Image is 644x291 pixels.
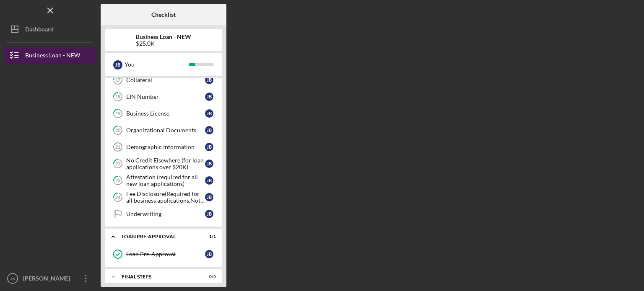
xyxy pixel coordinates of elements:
[126,251,205,258] div: Loan Pre-Approval
[21,270,75,289] div: [PERSON_NAME]
[205,160,213,168] div: J B
[109,246,218,263] a: Loan Pre-ApprovalJB
[126,174,205,187] div: Attestation (required for all new loan applications)
[113,60,122,70] div: J B
[205,176,213,185] div: J B
[10,276,15,281] text: JB
[25,21,54,40] div: Dashboard
[115,128,121,133] tspan: 20
[136,33,191,40] b: Business Loan - NEW
[109,105,218,122] a: 19Business LicenseJB
[25,47,80,66] div: Business Loan - NEW
[115,94,120,100] tspan: 18
[109,122,218,139] a: 20Organizational DocumentsJB
[205,210,213,218] div: J B
[115,144,120,149] tspan: 21
[205,250,213,258] div: J B
[126,110,205,117] div: Business License
[109,189,218,206] a: 24Fee Disclosure(Required for all business applications,Not needed for Contractor loans)JB
[109,206,218,222] a: UnderwritingJB
[205,76,213,84] div: J B
[4,270,96,287] button: JB[PERSON_NAME]
[151,11,176,18] b: Checklist
[205,126,213,134] div: J B
[109,72,218,88] a: 17CollateralJB
[126,157,205,170] div: No Credit Elsewhere (for loan applications over $20K)
[205,193,213,201] div: J B
[205,93,213,101] div: J B
[4,21,96,38] button: Dashboard
[115,77,121,83] tspan: 17
[126,93,205,100] div: EIN Number
[201,274,216,279] div: 0 / 5
[115,178,120,183] tspan: 23
[122,274,195,279] div: FINAL STEPS
[205,109,213,118] div: J B
[126,127,205,134] div: Organizational Documents
[201,234,216,239] div: 1 / 1
[125,57,189,72] div: You
[109,172,218,189] a: 23Attestation (required for all new loan applications)JB
[126,191,205,204] div: Fee Disclosure(Required for all business applications,Not needed for Contractor loans)
[126,211,205,217] div: Underwriting
[115,161,120,167] tspan: 22
[122,234,195,239] div: LOAN PRE-APPROVAL
[205,143,213,151] div: J B
[109,139,218,155] a: 21Demographic InformationJB
[109,88,218,105] a: 18EIN NumberJB
[109,155,218,172] a: 22No Credit Elsewhere (for loan applications over $20K)JB
[126,77,205,83] div: Collateral
[115,111,121,116] tspan: 19
[4,47,96,64] button: Business Loan - NEW
[126,144,205,150] div: Demographic Information
[136,40,191,47] div: $25.0K
[115,195,121,200] tspan: 24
